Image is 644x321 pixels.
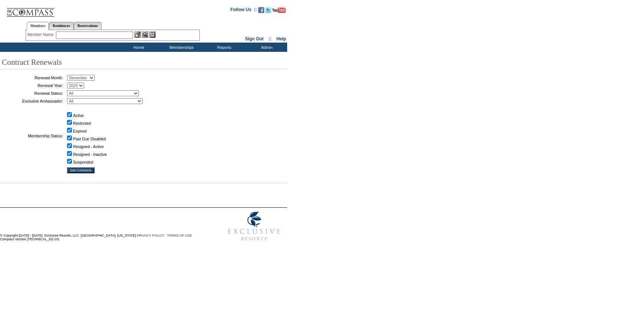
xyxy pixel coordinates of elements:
td: Memberships [159,43,202,52]
a: Members [27,22,49,30]
a: Help [276,36,286,41]
img: View [142,31,148,38]
label: Resigned - Active [73,144,104,149]
a: Residences [49,22,74,30]
img: Reservations [149,31,156,38]
td: Admin [245,43,287,52]
label: Past Due Disabled [73,137,106,141]
label: Restricted [73,121,91,126]
label: Resigned - Inactive [73,152,107,157]
td: Renewal Year: [2,83,63,88]
td: Exclusive Ambassador: [2,98,63,104]
a: Sign Out [245,36,263,41]
a: Subscribe to our YouTube Channel [272,9,286,14]
img: Subscribe to our YouTube Channel [272,7,286,13]
img: Follow us on Twitter [265,7,271,13]
label: Expired [73,129,86,133]
input: Get Contracts [67,167,94,173]
img: Exclusive Resorts [221,208,287,245]
label: Suspended [73,160,93,164]
div: Member Name: [27,31,56,38]
td: Follow Us :: [230,6,257,15]
td: Reports [202,43,245,52]
td: Home [117,43,159,52]
img: Become our fan on Facebook [258,7,264,13]
td: Membership Status: [2,106,63,165]
img: Compass Home [6,2,54,17]
a: Reservations [74,22,102,30]
td: Renewal Status: [2,90,63,96]
img: b_edit.gif [135,31,141,38]
a: TERMS OF USE [167,234,192,237]
a: PRIVACY POLICY [137,234,164,237]
td: Renewal Month: [2,75,63,81]
label: Active [73,113,84,118]
a: Follow us on Twitter [265,9,271,14]
a: Become our fan on Facebook [258,9,264,14]
span: :: [269,36,272,41]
